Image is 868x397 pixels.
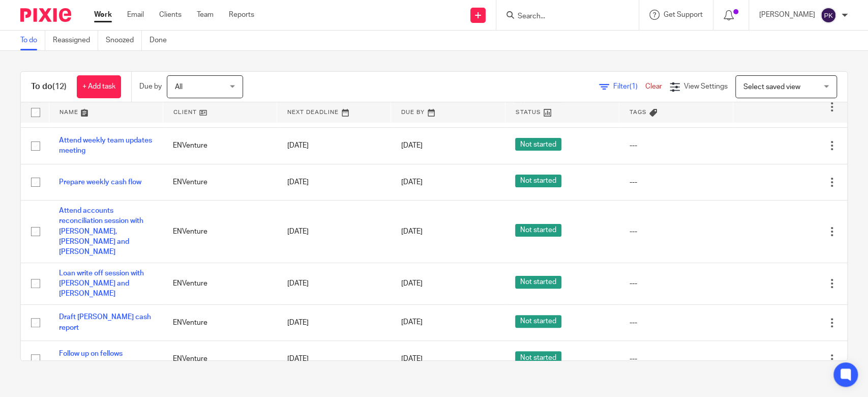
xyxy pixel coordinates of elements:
a: To do [20,31,45,50]
a: Snoozed [106,31,142,50]
td: ENVenture [163,164,277,200]
span: [DATE] [401,355,423,362]
span: All [175,83,183,91]
div: --- [629,278,723,289]
a: Reports [229,10,254,20]
td: ENVenture [163,304,277,341]
td: ENVenture [163,201,277,263]
span: Not started [515,138,561,151]
span: Select saved view [743,83,800,91]
a: Follow up on fellows orientation [59,350,123,367]
span: Not started [515,276,561,289]
div: --- [629,354,723,364]
a: Work [94,10,112,20]
a: Done [149,31,174,50]
span: Not started [515,315,561,328]
img: svg%3E [820,7,836,23]
img: Pixie [20,8,71,22]
span: [DATE] [401,142,423,149]
p: [PERSON_NAME] [759,10,815,20]
a: Reassigned [53,31,98,50]
span: (12) [52,82,67,91]
a: Email [127,10,144,20]
span: [DATE] [401,280,423,287]
p: Due by [139,81,162,92]
a: Loan write off session with [PERSON_NAME] and [PERSON_NAME] [59,270,144,298]
div: --- [629,177,723,187]
span: [DATE] [401,228,423,235]
div: --- [629,226,723,237]
a: Clear [645,83,662,90]
td: [DATE] [277,201,391,263]
td: ENVenture [163,128,277,164]
span: Not started [515,351,561,364]
td: ENVenture [163,341,277,377]
div: --- [629,140,723,151]
span: Tags [630,109,647,115]
span: (1) [630,83,638,90]
h1: To do [31,81,67,92]
span: Get Support [664,11,703,18]
span: [DATE] [401,179,423,186]
td: [DATE] [277,341,391,377]
a: + Add task [77,75,121,98]
input: Search [517,12,608,21]
a: Draft [PERSON_NAME] cash report [59,314,151,331]
td: [DATE] [277,263,391,304]
td: [DATE] [277,164,391,200]
a: Team [197,10,214,20]
td: [DATE] [277,304,391,341]
a: Attend accounts reconciliation session with [PERSON_NAME], [PERSON_NAME] and [PERSON_NAME] [59,207,143,256]
span: View Settings [684,83,728,90]
span: Filter [613,83,645,90]
span: [DATE] [401,319,423,326]
span: Not started [515,175,561,187]
div: --- [629,318,723,328]
span: Not started [515,224,561,237]
td: ENVenture [163,263,277,304]
a: Prepare weekly cash flow [59,179,141,186]
a: Clients [159,10,182,20]
td: [DATE] [277,128,391,164]
a: Attend weekly team updates meeting [59,137,152,154]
